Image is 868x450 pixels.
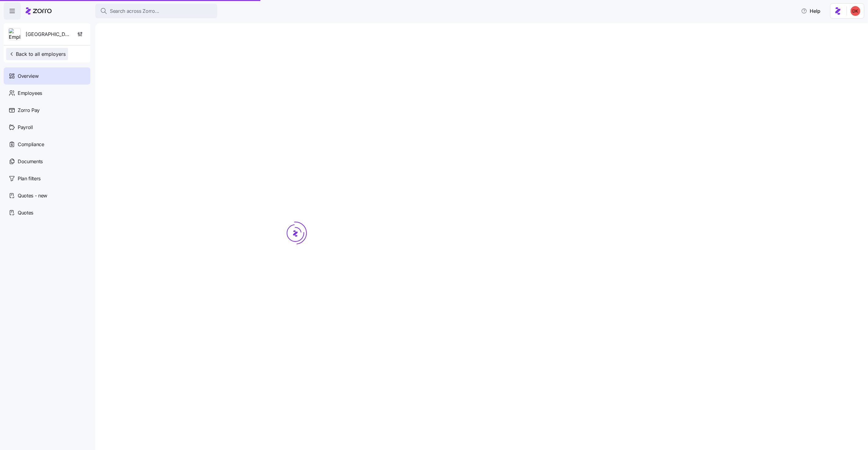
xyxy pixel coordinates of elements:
span: Quotes - new [18,192,47,200]
span: Documents [18,158,43,165]
span: Zorro Pay [18,106,40,114]
button: Back to all employers [6,48,68,60]
img: 53e82853980611afef66768ee98075c5 [851,6,860,16]
a: Quotes [4,204,90,221]
a: Compliance [4,136,90,153]
a: Employees [4,85,90,102]
a: Payroll [4,119,90,136]
span: Help [801,7,820,15]
a: Overview [4,67,90,85]
span: Plan filters [18,175,41,182]
a: Quotes - new [4,187,90,204]
a: Plan filters [4,170,90,187]
button: Help [796,5,825,17]
a: Documents [4,153,90,170]
button: Search across Zorro... [95,4,217,18]
span: Payroll [18,124,33,131]
span: Overview [18,72,38,80]
a: Zorro Pay [4,102,90,119]
span: Back to all employers [9,50,66,58]
span: Compliance [18,141,44,148]
span: [GEOGRAPHIC_DATA] [26,31,70,38]
span: Employees [18,89,42,97]
span: Search across Zorro... [110,7,159,15]
span: Quotes [18,209,33,217]
img: Employer logo [9,28,20,41]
